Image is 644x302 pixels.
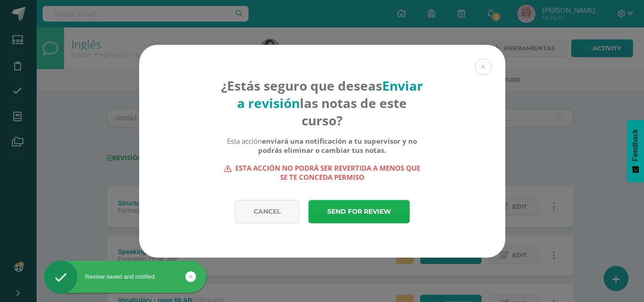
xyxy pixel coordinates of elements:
b: enviará una notificación a tu supervisor y no podrás eliminar o cambiar tus notas. [258,136,417,155]
button: Feedback - Mostrar encuesta [627,120,644,182]
strong: Esta acción no podrá ser revertida a menos que se te conceda permiso [221,163,423,182]
button: Close (Esc) [475,59,492,75]
a: Cancel [235,200,299,223]
strong: Enviar a revisión [237,77,423,112]
a: Send for review [308,200,410,223]
div: Review saved and notified [44,273,206,281]
div: Esta acción [221,136,423,155]
span: Feedback [631,129,639,161]
h4: ¿Estás seguro que deseas las notas de este curso? [221,77,423,129]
